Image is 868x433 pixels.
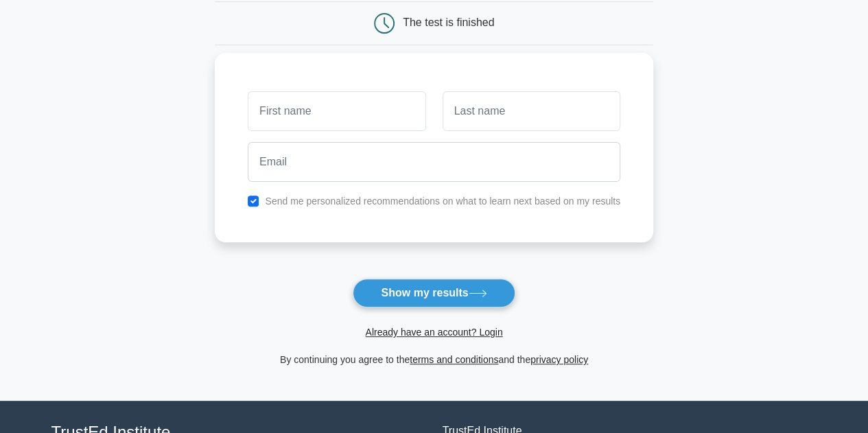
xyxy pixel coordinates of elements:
[248,142,620,182] input: Email
[443,91,620,131] input: Last name
[207,351,661,368] div: By continuing you agree to the and the
[530,354,588,365] a: privacy policy
[265,196,620,207] label: Send me personalized recommendations on what to learn next based on my results
[353,279,515,307] button: Show my results
[403,16,494,28] div: The test is finished
[365,327,502,338] a: Already have an account? Login
[248,91,425,131] input: First name
[410,354,498,365] a: terms and conditions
